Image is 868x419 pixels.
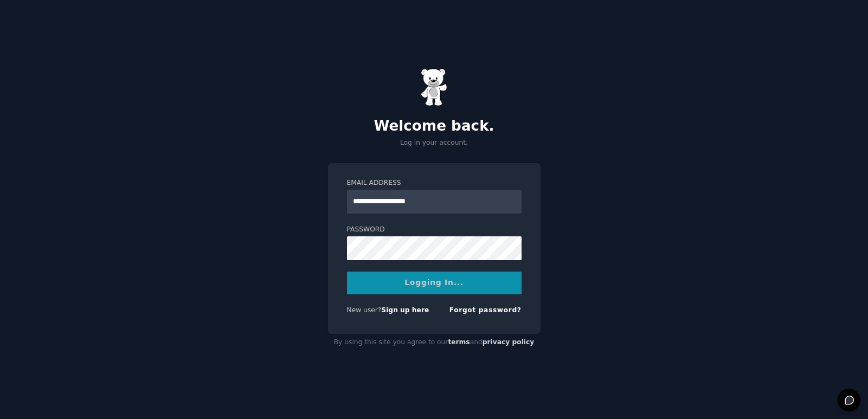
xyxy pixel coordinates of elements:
[347,178,522,188] label: Email Address
[421,68,448,106] img: Gummy Bear
[347,306,382,314] span: New user?
[328,334,541,351] div: By using this site you agree to our and
[328,138,541,148] p: Log in your account.
[448,338,470,346] a: terms
[347,225,522,235] label: Password
[328,118,541,135] h2: Welcome back.
[483,338,535,346] a: privacy policy
[381,306,429,314] a: Sign up here
[449,306,522,314] a: Forgot password?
